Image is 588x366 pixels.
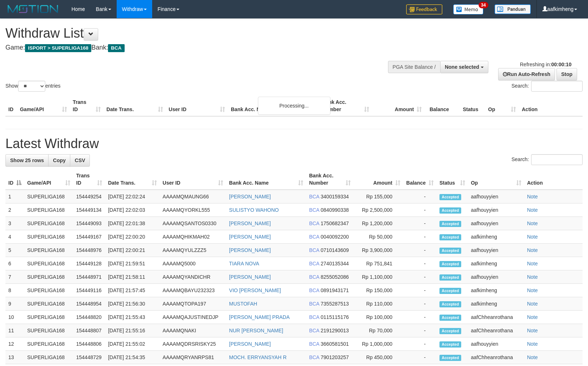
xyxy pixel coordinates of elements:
[5,81,61,92] label: Show entries
[70,96,104,116] th: Trans ID
[354,297,403,311] td: Rp 110,000
[5,351,24,364] td: 13
[527,207,538,213] a: Note
[229,354,287,360] a: MOCH. ERRYANSYAH R
[5,26,385,41] h1: Withdraw List
[105,169,160,190] th: Date Trans.: activate to sort column ascending
[229,341,271,347] a: [PERSON_NAME]
[306,169,354,190] th: Bank Acc. Number: activate to sort column ascending
[527,328,538,333] a: Note
[439,301,461,307] span: Accepted
[229,287,281,293] a: VIO [PERSON_NAME]
[229,274,271,280] a: [PERSON_NAME]
[468,284,524,297] td: aafkimheng
[258,97,330,115] div: Processing...
[321,234,349,240] span: Copy 0040092200 to clipboard
[512,81,583,92] label: Search:
[229,247,271,253] a: [PERSON_NAME]
[309,207,319,213] span: BCA
[556,68,577,80] a: Stop
[309,341,319,347] span: BCA
[105,284,160,297] td: [DATE] 21:57:45
[53,157,66,163] span: Copy
[229,301,257,307] a: MUSTOFAH
[403,284,437,297] td: -
[5,217,24,230] td: 3
[5,284,24,297] td: 8
[229,261,259,266] a: TIARA NOVA
[160,257,226,270] td: AAAAMQ5000
[354,311,403,324] td: Rp 100,000
[105,324,160,337] td: [DATE] 21:55:16
[105,257,160,270] td: [DATE] 21:59:51
[309,314,319,320] span: BCA
[468,190,524,203] td: aafhouyyien
[73,203,105,217] td: 154449134
[229,314,289,320] a: [PERSON_NAME] PRADA
[24,351,73,364] td: SUPERLIGA168
[321,314,349,320] span: Copy 0115115176 to clipboard
[468,324,524,337] td: aafChheanrothana
[498,68,555,80] a: Run Auto-Refresh
[439,315,461,321] span: Accepted
[5,154,49,167] a: Show 25 rows
[105,297,160,311] td: [DATE] 21:56:30
[403,257,437,270] td: -
[403,230,437,244] td: -
[439,234,461,240] span: Accepted
[468,217,524,230] td: aafhouyyien
[453,4,484,14] img: Button%20Memo.svg
[439,261,461,267] span: Accepted
[354,337,403,351] td: Rp 1,000,000
[75,157,85,163] span: CSV
[354,190,403,203] td: Rp 155,000
[226,169,306,190] th: Bank Acc. Name: activate to sort column ascending
[5,203,24,217] td: 2
[495,4,531,14] img: panduan.png
[24,169,73,190] th: Game/API: activate to sort column ascending
[5,324,24,337] td: 11
[48,154,70,167] a: Copy
[406,4,442,14] img: Feedback.jpg
[309,234,319,240] span: BCA
[70,154,90,167] a: CSV
[73,297,105,311] td: 154448954
[309,220,319,226] span: BCA
[24,230,73,244] td: SUPERLIGA168
[309,354,319,360] span: BCA
[354,324,403,337] td: Rp 70,000
[439,274,461,281] span: Accepted
[527,261,538,266] a: Note
[24,297,73,311] td: SUPERLIGA168
[73,284,105,297] td: 154449116
[460,96,485,116] th: Status
[479,2,488,8] span: 34
[105,217,160,230] td: [DATE] 22:01:38
[321,220,349,226] span: Copy 1750682347 to clipboard
[354,169,403,190] th: Amount: activate to sort column ascending
[520,62,571,67] span: Refreshing in:
[5,257,24,270] td: 6
[468,257,524,270] td: aafkimheng
[105,190,160,203] td: [DATE] 22:02:24
[5,169,24,190] th: ID: activate to sort column descending
[403,351,437,364] td: -
[440,61,488,73] button: None selected
[309,301,319,307] span: BCA
[105,311,160,324] td: [DATE] 21:55:43
[403,337,437,351] td: -
[73,270,105,284] td: 154448971
[5,96,17,116] th: ID
[105,244,160,257] td: [DATE] 22:00:21
[309,287,319,293] span: BCA
[527,354,538,360] a: Note
[73,244,105,257] td: 154448976
[527,234,538,240] a: Note
[229,194,271,199] a: [PERSON_NAME]
[309,328,319,333] span: BCA
[105,337,160,351] td: [DATE] 21:55:02
[5,337,24,351] td: 12
[527,314,538,320] a: Note
[354,351,403,364] td: Rp 450,000
[24,244,73,257] td: SUPERLIGA168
